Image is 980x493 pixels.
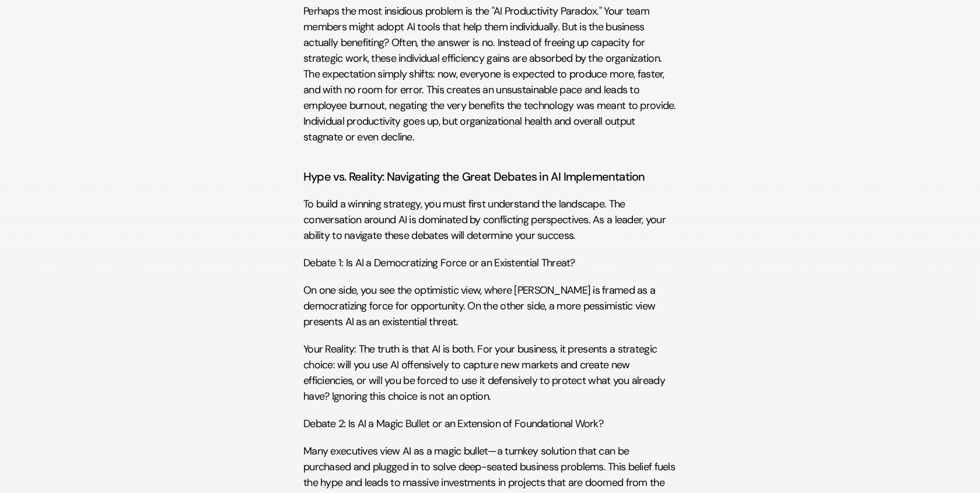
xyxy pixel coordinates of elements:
[303,255,677,271] p: Debate 1: Is AI a Democratizing Force or an Existential Threat?
[303,168,677,185] h4: Hype vs. Reality: Navigating the Great Debates in AI Implementation
[303,416,677,432] p: Debate 2: Is AI a Magic Bullet or an Extension of Foundational Work?
[303,3,677,145] p: Perhaps the most insidious problem is the "AI Productivity Paradox." Your team members might adop...
[303,283,677,330] p: On one side, you see the optimistic view, where [PERSON_NAME] is framed as a democratizing force ...
[303,196,677,244] p: To build a winning strategy, you must first understand the landscape. The conversation around AI ...
[303,341,677,404] p: Your Reality: The truth is that AI is both. For your business, it presents a strategic choice: wi...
